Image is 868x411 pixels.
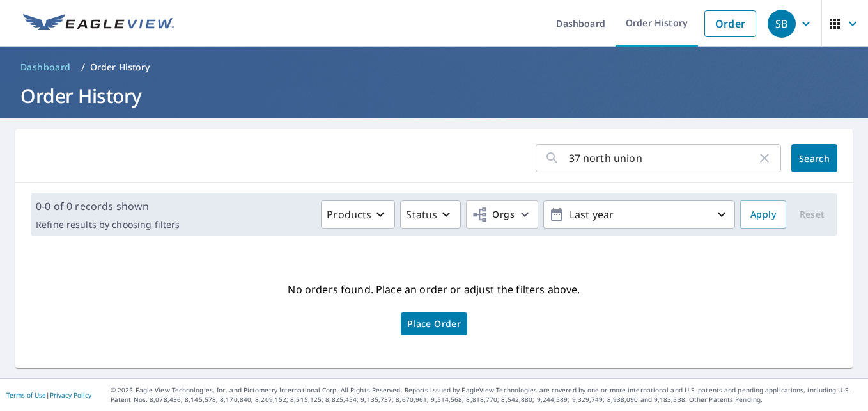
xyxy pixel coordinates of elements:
[20,61,71,74] span: Dashboard
[400,200,461,229] button: Status
[15,83,853,109] h1: Order History
[36,219,180,230] p: Refine results by choosing filters
[321,200,395,229] button: Products
[15,57,853,77] nav: breadcrumb
[6,391,91,399] p: |
[401,312,467,335] a: Place Order
[466,200,538,229] button: Orgs
[750,207,776,223] span: Apply
[111,385,862,405] p: © 2025 Eagle View Technologies, Inc. and Pictometry International Corp. All Rights Reserved. Repo...
[740,200,786,229] button: Apply
[90,61,150,74] p: Order History
[704,10,756,37] a: Order
[802,152,827,165] span: Search
[50,391,91,399] a: Privacy Policy
[23,14,174,33] img: EV Logo
[768,10,796,38] div: SB
[36,198,180,214] p: 0-0 of 0 records shown
[569,140,757,176] input: Address, Report #, Claim ID, etc.
[543,200,735,229] button: Last year
[407,321,461,327] span: Place Order
[406,207,437,222] p: Status
[6,391,46,399] a: Terms of Use
[81,60,85,75] li: /
[472,207,515,223] span: Orgs
[564,204,714,226] p: Last year
[288,279,580,300] p: No orders found. Place an order or adjust the filters above.
[791,144,837,172] button: Search
[327,207,371,222] p: Products
[15,57,76,77] a: Dashboard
